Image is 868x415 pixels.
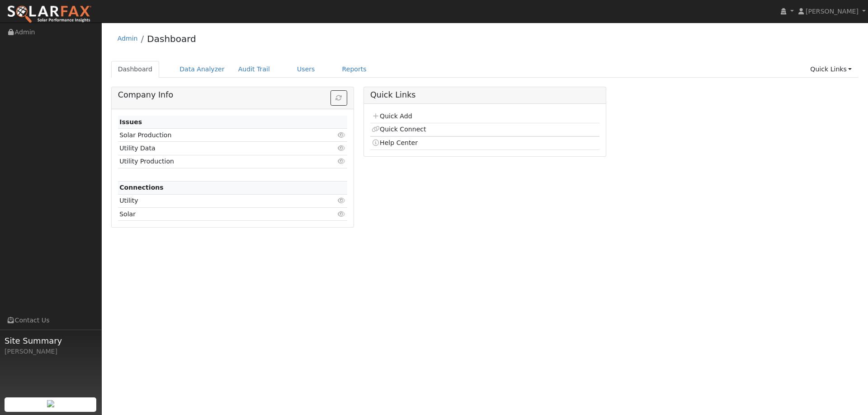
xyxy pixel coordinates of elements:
a: Reports [335,61,373,78]
img: SolarFax [7,5,92,24]
i: Click to view [338,197,346,204]
a: Audit Trail [231,61,277,78]
i: Click to view [338,158,346,164]
i: Click to view [338,145,346,151]
span: [PERSON_NAME] [806,8,859,15]
h5: Company Info [118,90,347,100]
td: Utility [118,194,310,207]
a: Users [290,61,322,78]
td: Utility Production [118,155,310,168]
a: Dashboard [147,33,196,44]
a: Dashboard [111,61,160,78]
strong: Issues [119,118,142,126]
img: retrieve [47,400,54,407]
div: [PERSON_NAME] [5,347,97,356]
strong: Connections [119,184,164,191]
a: Quick Connect [372,126,426,133]
a: Quick Links [803,61,859,78]
td: Solar Production [118,129,310,142]
i: Click to view [338,132,346,138]
h5: Quick Links [370,90,599,100]
td: Utility Data [118,142,310,155]
td: Solar [118,208,310,221]
a: Help Center [372,139,418,146]
a: Data Analyzer [173,61,231,78]
i: Click to view [338,211,346,217]
span: Site Summary [5,335,97,347]
a: Admin [118,35,138,42]
a: Quick Add [372,112,412,120]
